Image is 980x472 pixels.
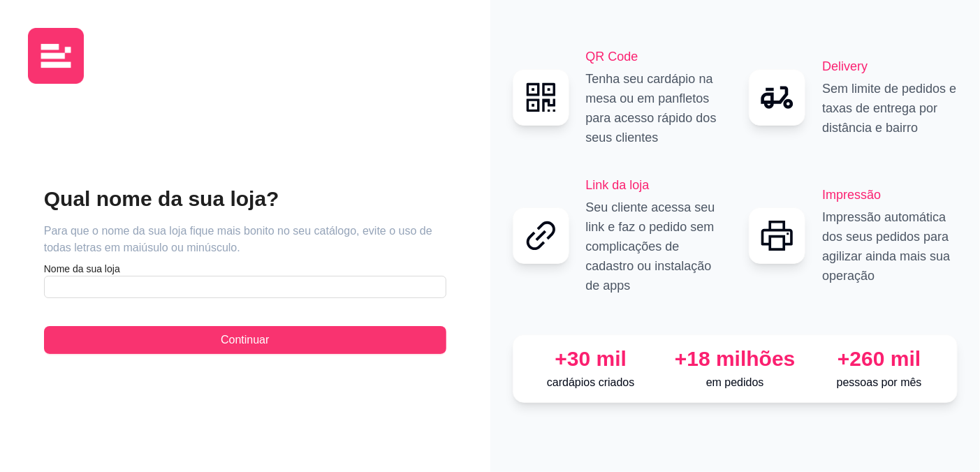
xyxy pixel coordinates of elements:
span: Continuar [221,332,269,348]
h2: QR Code [586,47,722,66]
p: cardápios criados [525,374,658,391]
h2: Delivery [822,57,958,76]
h2: Impressão [822,185,958,205]
button: Continuar [44,326,446,354]
h2: Link da loja [586,175,722,195]
p: Seu cliente acessa seu link e faz o pedido sem complicações de cadastro ou instalação de apps [586,198,722,295]
div: +30 mil [525,346,658,371]
img: logo [28,28,84,84]
p: em pedidos [668,374,802,391]
p: pessoas por mês [813,374,946,391]
article: Para que o nome da sua loja fique mais bonito no seu catálogo, evite o uso de todas letras em mai... [44,223,446,256]
p: Sem limite de pedidos e taxas de entrega por distância e bairro [822,79,958,138]
div: +260 mil [813,346,946,371]
p: Tenha seu cardápio na mesa ou em panfletos para acesso rápido dos seus clientes [586,69,722,147]
article: Nome da sua loja [44,262,446,276]
p: Impressão automática dos seus pedidos para agilizar ainda mais sua operação [822,207,958,286]
h2: Qual nome da sua loja? [44,186,446,212]
div: +18 milhões [668,346,802,371]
